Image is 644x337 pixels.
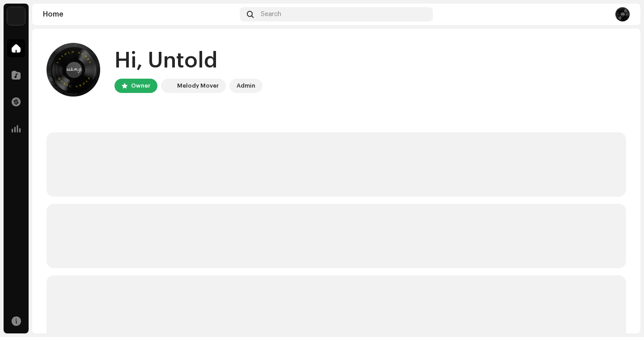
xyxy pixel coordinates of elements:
[237,80,255,91] div: Admin
[261,11,281,18] span: Search
[163,80,174,91] img: 34f81ff7-2202-4073-8c5d-62963ce809f3
[43,11,236,18] div: Home
[114,46,263,75] div: Hi, Untold
[47,43,100,97] img: 046e8839-6eb6-487b-8d23-037b8f24da49
[7,7,25,25] img: 34f81ff7-2202-4073-8c5d-62963ce809f3
[131,80,150,91] div: Owner
[615,7,630,21] img: 046e8839-6eb6-487b-8d23-037b8f24da49
[177,80,219,91] div: Melody Mover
